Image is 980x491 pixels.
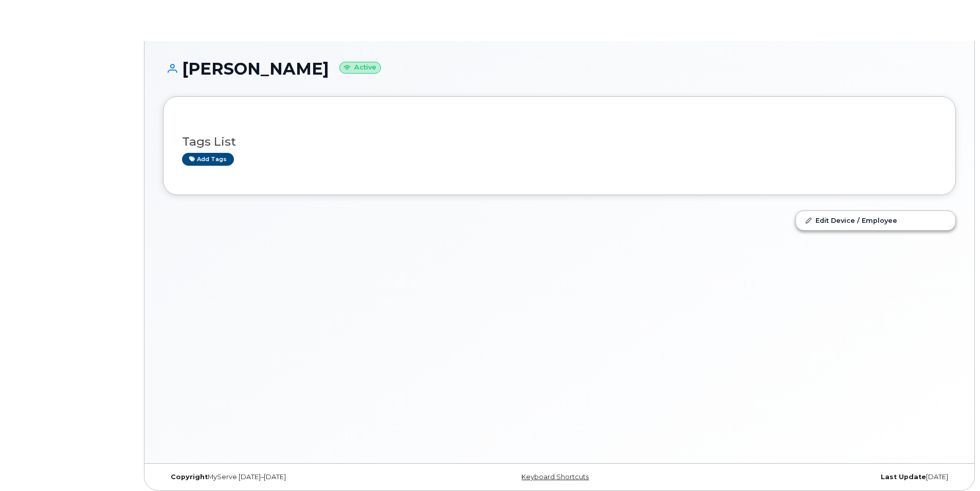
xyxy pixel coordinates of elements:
[881,473,926,481] strong: Last Update
[171,473,208,481] strong: Copyright
[163,473,427,481] div: MyServe [DATE]–[DATE]
[163,60,956,78] h1: [PERSON_NAME]
[182,153,234,166] a: Add tags
[692,473,956,481] div: [DATE]
[796,211,955,230] a: Edit Device / Employee
[521,473,589,481] a: Keyboard Shortcuts
[339,62,381,74] small: Active
[182,135,937,148] h3: Tags List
